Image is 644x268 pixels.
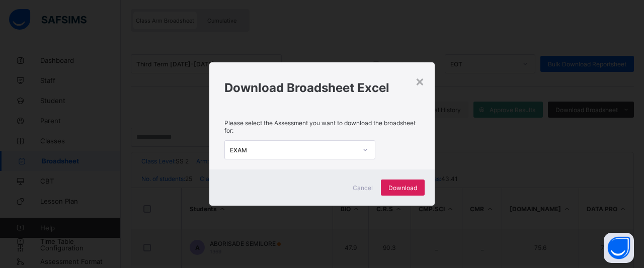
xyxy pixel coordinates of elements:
[388,184,417,192] span: Download
[230,146,357,154] div: EXAM
[224,119,420,134] p: Please select the Assessment you want to download the broadsheet for:
[224,80,420,95] h1: Download Broadsheet Excel
[415,72,425,90] div: ×
[604,233,634,263] button: Open asap
[353,184,373,192] span: Cancel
